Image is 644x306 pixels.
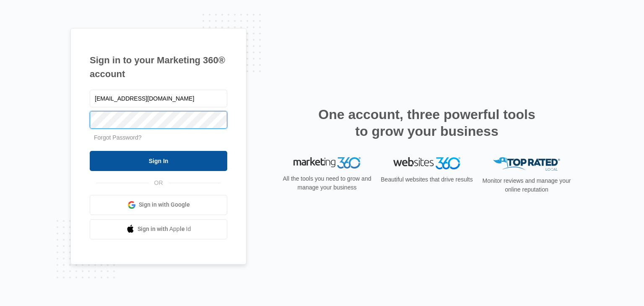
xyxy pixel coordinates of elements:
[280,174,374,192] p: All the tools you need to grow and manage your business
[380,175,474,184] p: Beautiful websites that drive results
[293,157,361,169] img: Marketing 360
[90,219,227,239] a: Sign in with Apple Id
[316,106,538,140] h2: One account, three powerful tools to grow your business
[138,225,191,233] span: Sign in with Apple Id
[480,176,574,194] p: Monitor reviews and manage your online reputation
[94,134,142,141] a: Forgot Password?
[90,53,227,81] h1: Sign in to your Marketing 360® account
[493,157,560,171] img: Top Rated Local
[90,195,227,215] a: Sign in with Google
[139,200,190,209] span: Sign in with Google
[393,157,460,169] img: Websites 360
[90,90,227,107] input: Email
[148,179,169,187] span: OR
[90,151,227,171] input: Sign In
